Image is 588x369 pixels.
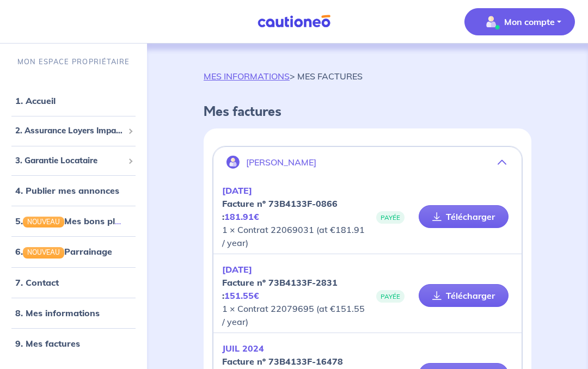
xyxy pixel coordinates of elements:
a: 1. Accueil [15,95,56,106]
em: [DATE] [222,264,252,275]
em: 151.55€ [224,290,259,301]
span: PAYÉE [376,290,405,303]
em: JUIL 2024 [222,343,264,354]
a: Télécharger [419,205,509,228]
a: MES INFORMATIONS [204,71,290,82]
em: 181.91€ [224,211,259,222]
a: 7. Contact [15,277,59,288]
img: illu_account.svg [226,156,240,169]
div: 3. Garantie Locataire [4,150,143,171]
strong: Facture nº 73B4133F-0866 : [222,198,338,222]
div: 4. Publier mes annonces [4,180,143,201]
p: MON ESPACE PROPRIÉTAIRE [17,57,130,67]
img: Cautioneo [253,15,335,28]
a: 9. Mes factures [15,338,80,349]
a: Télécharger [419,284,509,307]
div: 7. Contact [4,272,143,293]
a: 5.NOUVEAUMes bons plans [15,216,130,226]
span: 2. Assurance Loyers Impayés [15,125,124,137]
div: 6.NOUVEAUParrainage [4,241,143,262]
strong: Facture nº 73B4133F-2831 : [222,277,338,301]
div: 9. Mes factures [4,333,143,354]
div: 8. Mes informations [4,302,143,324]
span: 3. Garantie Locataire [15,155,124,167]
a: 6.NOUVEAUParrainage [15,246,112,257]
p: Mon compte [504,15,555,28]
div: 2. Assurance Loyers Impayés [4,120,143,142]
h4: Mes factures [204,104,531,120]
em: [DATE] [222,185,252,196]
a: 8. Mes informations [15,307,100,318]
p: 1 × Contrat 22069031 (at €181.91 / year) [222,184,367,249]
button: [PERSON_NAME] [213,149,522,175]
div: 5.NOUVEAUMes bons plans [4,210,143,232]
a: 4. Publier mes annonces [15,185,119,196]
p: [PERSON_NAME] [246,157,316,168]
div: 1. Accueil [4,90,143,112]
span: PAYÉE [376,211,405,224]
p: 1 × Contrat 22079695 (at €151.55 / year) [222,263,367,328]
img: illu_account_valid_menu.svg [482,13,500,30]
p: > MES FACTURES [204,70,363,83]
button: illu_account_valid_menu.svgMon compte [464,8,575,35]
